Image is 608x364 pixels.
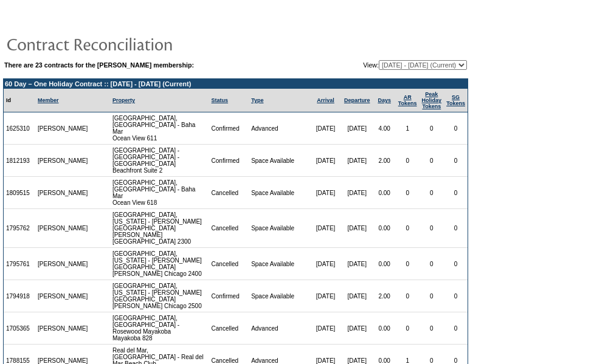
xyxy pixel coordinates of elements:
td: [GEOGRAPHIC_DATA], [US_STATE] - [PERSON_NAME][GEOGRAPHIC_DATA] [PERSON_NAME] [GEOGRAPHIC_DATA] 2300 [110,209,209,248]
td: 0 [396,312,420,345]
td: 0 [444,209,468,248]
td: 0 [420,145,444,177]
a: SGTokens [446,94,465,106]
td: [PERSON_NAME] [35,209,91,248]
td: Id [4,89,35,112]
td: [GEOGRAPHIC_DATA] - [GEOGRAPHIC_DATA] - [GEOGRAPHIC_DATA] Beachfront Suite 2 [110,145,209,177]
td: 0 [420,280,444,312]
td: 2.00 [373,280,396,312]
td: 2.00 [373,145,396,177]
a: Days [378,97,391,103]
td: 0 [396,145,420,177]
td: View: [303,60,467,70]
td: 0.00 [373,177,396,209]
td: [DATE] [310,312,340,345]
td: 1625310 [4,112,35,145]
td: [PERSON_NAME] [35,312,91,345]
td: 1809515 [4,177,35,209]
b: There are 23 contracts for the [PERSON_NAME] membership: [4,61,194,69]
td: [DATE] [341,177,373,209]
td: 0 [396,177,420,209]
a: Property [112,97,135,103]
td: [GEOGRAPHIC_DATA], [GEOGRAPHIC_DATA] - Baha Mar Ocean View 611 [110,112,209,145]
td: [DATE] [310,112,340,145]
td: 1812193 [4,145,35,177]
td: Cancelled [209,177,249,209]
td: [DATE] [341,112,373,145]
a: Status [212,97,229,103]
td: 0 [396,209,420,248]
td: 1794918 [4,280,35,312]
td: Confirmed [209,112,249,145]
td: 0 [420,209,444,248]
td: 0 [444,177,468,209]
td: 0 [444,112,468,145]
td: 0 [420,312,444,345]
td: 1795762 [4,209,35,248]
td: [GEOGRAPHIC_DATA], [US_STATE] - [PERSON_NAME][GEOGRAPHIC_DATA] [PERSON_NAME] Chicago 2400 [110,248,209,280]
a: ARTokens [398,94,417,106]
td: [DATE] [341,248,373,280]
td: [DATE] [310,177,340,209]
td: [GEOGRAPHIC_DATA], [GEOGRAPHIC_DATA] - Rosewood Mayakoba Mayakoba 828 [110,312,209,345]
td: 0 [396,280,420,312]
td: Cancelled [209,312,249,345]
td: 0.00 [373,209,396,248]
td: [PERSON_NAME] [35,280,91,312]
img: pgTtlContractReconciliation.gif [6,32,249,56]
td: [GEOGRAPHIC_DATA], [US_STATE] - [PERSON_NAME][GEOGRAPHIC_DATA] [PERSON_NAME] Chicago 2500 [110,280,209,312]
td: [GEOGRAPHIC_DATA], [GEOGRAPHIC_DATA] - Baha Mar Ocean View 618 [110,177,209,209]
td: [DATE] [310,280,340,312]
td: 0 [444,248,468,280]
a: Arrival [317,97,334,103]
td: 0 [420,177,444,209]
td: 1795761 [4,248,35,280]
td: [DATE] [310,145,340,177]
td: 60 Day – One Holiday Contract :: [DATE] - [DATE] (Current) [4,79,468,89]
td: 0 [420,112,444,145]
td: Advanced [249,312,310,345]
td: 0 [420,248,444,280]
td: 0 [444,145,468,177]
a: Type [251,97,263,103]
a: Member [38,97,59,103]
td: Space Available [249,280,310,312]
td: [PERSON_NAME] [35,177,91,209]
td: Space Available [249,177,310,209]
td: Confirmed [209,145,249,177]
td: [PERSON_NAME] [35,145,91,177]
td: Confirmed [209,280,249,312]
td: [DATE] [310,209,340,248]
td: Space Available [249,209,310,248]
td: Space Available [249,248,310,280]
td: Space Available [249,145,310,177]
td: 0 [396,248,420,280]
td: 1 [396,112,420,145]
td: Cancelled [209,248,249,280]
td: [PERSON_NAME] [35,248,91,280]
td: 1705365 [4,312,35,345]
td: [DATE] [341,280,373,312]
td: 4.00 [373,112,396,145]
td: 0 [444,280,468,312]
td: 0.00 [373,248,396,280]
td: [DATE] [341,209,373,248]
td: [DATE] [341,312,373,345]
a: Departure [344,97,370,103]
a: Peak HolidayTokens [422,91,442,109]
td: [DATE] [341,145,373,177]
td: Advanced [249,112,310,145]
td: 0 [444,312,468,345]
td: [PERSON_NAME] [35,112,91,145]
td: Cancelled [209,209,249,248]
td: [DATE] [310,248,340,280]
td: 0.00 [373,312,396,345]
